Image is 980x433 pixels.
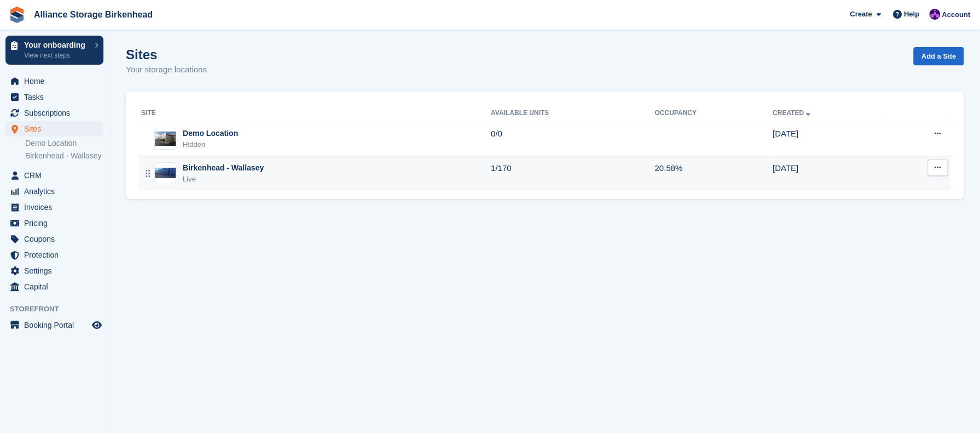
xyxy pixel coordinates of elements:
div: Demo Location [183,128,238,139]
span: Help [904,9,919,20]
span: Protection [24,247,90,263]
img: Image of Demo Location site [155,132,176,146]
a: menu [5,279,103,294]
a: menu [5,121,103,136]
span: Booking Portal [24,317,90,333]
img: Image of Birkenhead - Wallasey site [155,168,176,178]
a: Your onboarding View next steps [5,36,103,65]
span: Analytics [24,184,90,199]
span: CRM [24,168,90,183]
span: Settings [24,263,90,278]
span: Home [24,73,90,89]
a: Add a Site [913,47,964,65]
a: Preview store [90,318,103,332]
span: Subscriptions [24,105,90,121]
span: Invoices [24,200,90,215]
td: 20.58% [654,156,772,190]
span: Pricing [24,215,90,231]
a: Birkenhead - Wallasey [25,151,103,161]
a: Demo Location [25,138,103,149]
a: Alliance Storage Birkenhead [30,5,157,24]
a: menu [5,247,103,263]
td: 1/170 [491,156,654,190]
img: Romilly Norton [929,9,940,20]
span: Create [850,9,872,20]
p: View next steps [24,50,89,60]
span: Account [942,9,970,20]
a: menu [5,73,103,89]
a: menu [5,184,103,199]
span: Storefront [10,304,109,315]
th: Site [139,105,491,122]
span: Sites [24,121,90,136]
a: menu [5,168,103,183]
td: [DATE] [773,122,885,156]
a: menu [5,317,103,333]
a: menu [5,231,103,247]
a: Created [773,109,813,117]
p: Your storage locations [126,64,207,76]
a: menu [5,215,103,231]
td: [DATE] [773,156,885,190]
th: Available Units [491,105,654,122]
img: stora-icon-8386f47178a22dfd0bd8f6a31ec36ba5ce8667c1dd55bd0f319d3a0aa187defe.svg [9,7,25,23]
td: 0/0 [491,122,654,156]
span: Coupons [24,231,90,247]
p: Your onboarding [24,41,89,49]
a: menu [5,105,103,121]
span: Capital [24,279,90,294]
div: Hidden [183,139,238,150]
a: menu [5,263,103,278]
div: Live [183,174,264,185]
span: Tasks [24,89,90,105]
a: menu [5,89,103,105]
th: Occupancy [654,105,772,122]
div: Birkenhead - Wallasey [183,162,264,174]
a: menu [5,200,103,215]
h1: Sites [126,47,207,62]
